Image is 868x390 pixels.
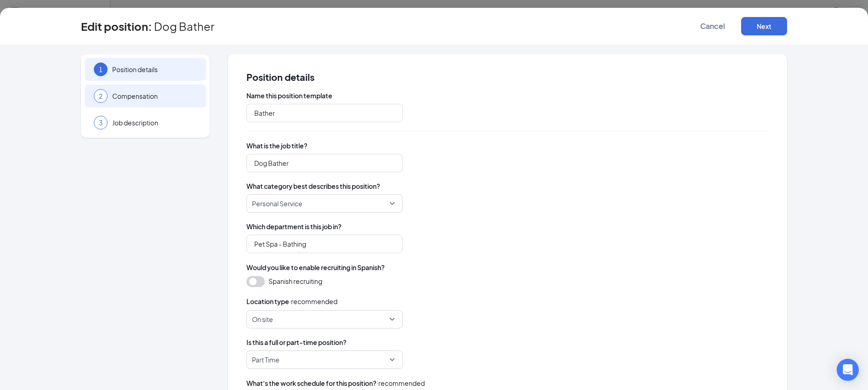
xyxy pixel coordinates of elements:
input: Cashier-Region 1, Cashier- Region 2 [246,104,403,122]
span: 3 [99,118,103,127]
span: Personal Service [252,195,303,212]
span: Cancel [700,22,725,31]
span: Position details [246,73,769,82]
h3: Edit position : [81,18,152,34]
span: Part Time [252,351,280,368]
span: Name this position template [246,91,769,100]
span: Dog Bather [154,22,214,31]
span: 1 [99,65,103,74]
span: Location type [246,296,289,306]
div: Open Intercom Messenger [837,359,859,381]
span: · recommended [377,378,425,388]
span: Job description [112,118,197,127]
span: What is the job title? [246,141,769,150]
span: · recommended [289,296,337,306]
span: Which department is this job in? [246,222,769,231]
span: Compensation [112,91,197,101]
span: What's the work schedule for this position? [246,378,377,388]
button: Cancel [690,17,736,35]
span: Spanish recruiting [268,276,322,286]
span: Would you like to enable recruiting in Spanish? [246,262,385,272]
span: What category best describes this position? [246,181,769,191]
span: Is this a full or part-time position? [246,338,769,347]
span: 2 [99,91,103,101]
button: Next [741,17,787,35]
span: On site [252,311,273,328]
span: Position details [112,65,197,74]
